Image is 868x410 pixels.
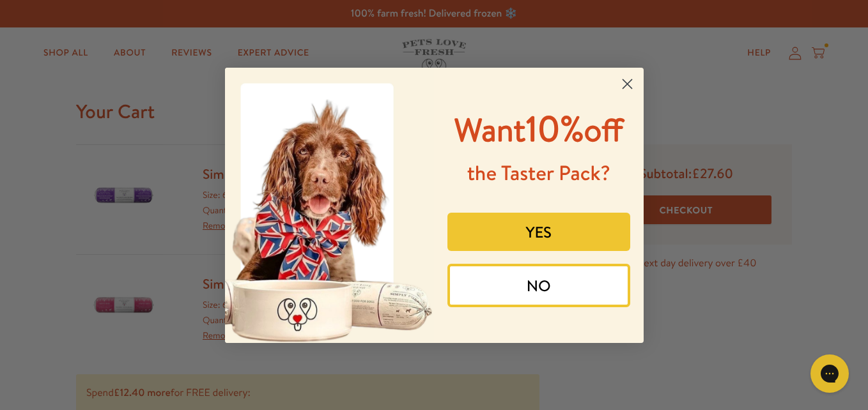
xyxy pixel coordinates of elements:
iframe: Gorgias live chat messenger [804,350,855,397]
span: Want [454,108,526,152]
button: Close dialog [616,73,639,95]
span: the Taster Pack? [467,159,610,187]
button: YES [447,213,630,251]
button: NO [447,264,630,307]
img: 8afefe80-1ef6-417a-b86b-9520c2248d41.jpeg [225,68,435,343]
span: 10% [454,103,624,153]
span: off [584,108,623,152]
